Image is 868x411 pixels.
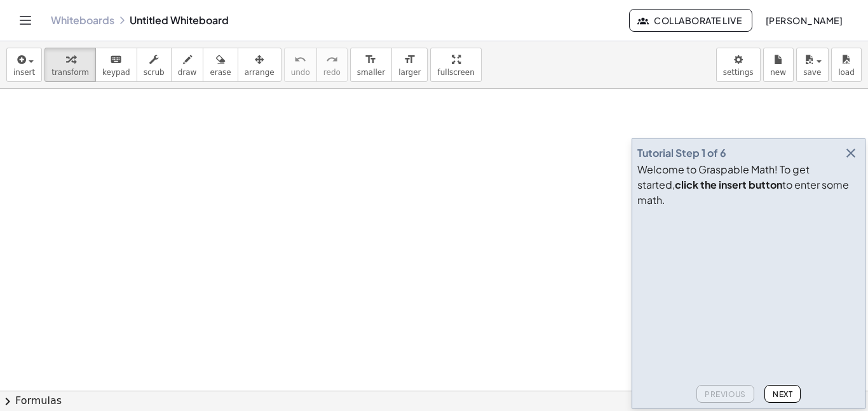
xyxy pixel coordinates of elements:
[763,48,794,82] button: new
[316,48,348,82] button: redoredo
[284,48,317,82] button: undoundo
[430,48,481,82] button: fullscreen
[755,9,853,32] button: [PERSON_NAME]
[403,52,416,67] i: format_size
[637,145,726,161] div: Tutorial Step 1 of 6
[326,52,338,67] i: redo
[838,68,855,77] span: load
[110,52,122,67] i: keyboard
[137,48,172,82] button: scrub
[95,48,137,82] button: keyboardkeypad
[245,68,275,77] span: arrange
[144,68,165,77] span: scrub
[637,162,860,208] div: Welcome to Graspable Math! To get started, to enter some math.
[350,48,392,82] button: format_sizesmaller
[765,15,843,26] span: [PERSON_NAME]
[291,68,310,77] span: undo
[294,52,306,67] i: undo
[51,14,114,27] a: Whiteboards
[365,52,377,67] i: format_size
[44,48,96,82] button: transform
[716,48,761,82] button: settings
[629,9,752,32] button: Collaborate Live
[640,15,742,26] span: Collaborate Live
[803,68,821,77] span: save
[357,68,385,77] span: smaller
[831,48,862,82] button: load
[178,68,197,77] span: draw
[675,178,782,191] b: click the insert button
[773,389,792,399] span: Next
[102,68,130,77] span: keypad
[323,68,341,77] span: redo
[203,48,238,82] button: erase
[398,68,421,77] span: larger
[6,48,42,82] button: insert
[796,48,829,82] button: save
[764,385,801,403] button: Next
[770,68,786,77] span: new
[391,48,428,82] button: format_sizelarger
[723,68,754,77] span: settings
[437,68,474,77] span: fullscreen
[51,68,89,77] span: transform
[13,68,35,77] span: insert
[15,10,36,30] button: Toggle navigation
[238,48,281,82] button: arrange
[171,48,204,82] button: draw
[210,68,231,77] span: erase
